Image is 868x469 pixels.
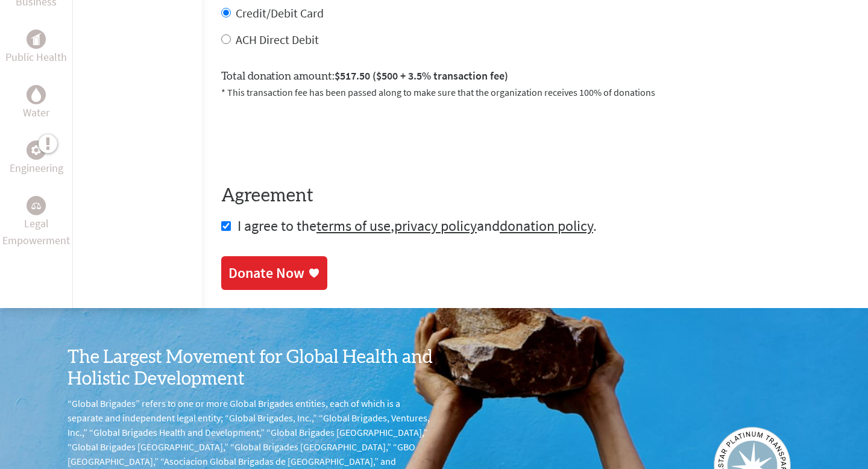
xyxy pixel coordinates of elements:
h3: The Largest Movement for Global Health and Holistic Development [68,347,434,390]
a: Public HealthPublic Health [5,30,67,66]
p: * This transaction fee has been passed along to make sure that the organization receives 100% of ... [221,85,849,99]
a: EngineeringEngineering [10,140,63,177]
img: Legal Empowerment [31,202,41,209]
a: privacy policy [394,216,477,235]
label: Credit/Debit Card [236,5,324,20]
iframe: To enrich screen reader interactions, please activate Accessibility in Grammarly extension settings [221,114,404,161]
img: Water [31,88,41,102]
p: Legal Empowerment [2,215,70,249]
a: donation policy [500,216,593,235]
a: terms of use [316,216,391,235]
div: Engineering [27,140,46,160]
img: Engineering [31,145,41,155]
h4: Agreement [221,185,849,207]
span: $517.50 ($500 + 3.5% transaction fee) [335,69,508,83]
span: I agree to the , and . [237,216,597,235]
div: Donate Now [228,263,304,283]
a: Donate Now [221,256,327,290]
img: Public Health [31,33,41,45]
div: Public Health [27,30,46,49]
div: Legal Empowerment [27,196,46,215]
label: ACH Direct Debit [236,32,319,47]
div: Water [27,85,46,104]
p: Public Health [5,49,67,66]
label: Total donation amount: [221,68,508,85]
a: Legal EmpowermentLegal Empowerment [2,196,70,249]
a: WaterWater [23,85,49,121]
p: Water [23,104,49,121]
p: Engineering [10,160,63,177]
